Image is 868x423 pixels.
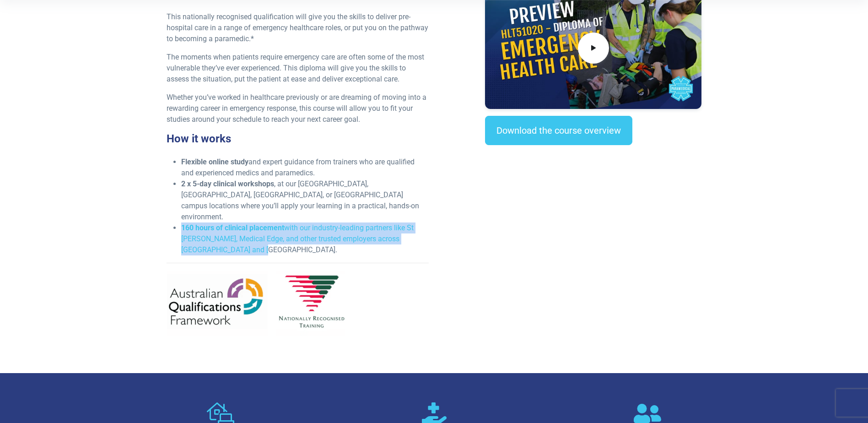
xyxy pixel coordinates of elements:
p: The moments when patients require emergency care are often some of the most vulnerable they’ve ev... [167,52,429,85]
h3: How it works [167,132,429,146]
iframe: EmbedSocial Universal Widget [485,163,701,211]
strong: 160 hours of clinical placement [181,223,284,232]
li: and expert guidance from trainers who are qualified and experienced medics and paramedics. [181,157,429,179]
strong: Flexible online study [181,157,248,166]
strong: 2 x 5-day clinical workshops [181,179,274,188]
a: Download the course overview [485,116,632,145]
p: Whether you’ve worked in healthcare previously or are dreaming of moving into a rewarding career ... [167,92,429,125]
p: This nationally recognised qualification will give you the skills to deliver pre-hospital care in... [167,11,429,44]
li: , at our [GEOGRAPHIC_DATA], [GEOGRAPHIC_DATA], [GEOGRAPHIC_DATA], or [GEOGRAPHIC_DATA] campus loc... [181,179,429,222]
li: with our industry-leading partners like St [PERSON_NAME], Medical Edge, and other trusted employe... [181,222,429,255]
